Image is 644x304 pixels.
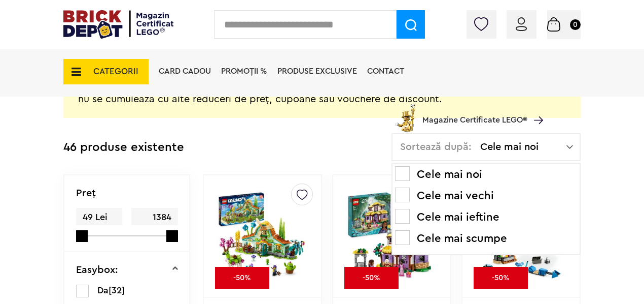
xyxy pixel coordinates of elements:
span: 1384 Lei [131,208,177,239]
div: -50% [474,267,528,289]
span: 49 Lei [76,208,122,227]
a: PROMOȚII % [221,67,267,75]
span: Sortează după: [400,142,472,152]
li: Cele mai scumpe [395,230,577,247]
a: Produse exclusive [277,67,357,75]
li: Cele mai noi [395,166,577,183]
p: Easybox: [76,265,118,275]
a: Contact [367,67,404,75]
div: -50% [215,267,269,289]
span: Da [97,286,109,295]
p: Preţ [76,188,96,198]
span: [32] [109,286,125,295]
a: Magazine Certificate LEGO® [527,103,543,111]
span: Magazine Certificate LEGO® [422,102,527,125]
small: 0 [570,19,581,30]
span: Cele mai noi [480,142,566,152]
div: 46 produse existente [63,133,184,162]
span: CATEGORII [93,67,138,76]
a: Card Cadou [159,67,211,75]
div: -50% [344,267,399,289]
li: Cele mai ieftine [395,209,577,225]
li: Cele mai vechi [395,188,577,204]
